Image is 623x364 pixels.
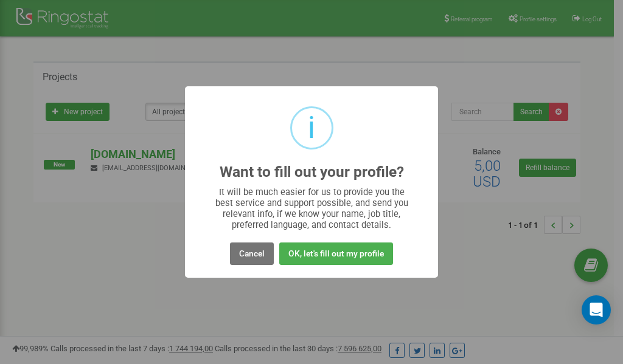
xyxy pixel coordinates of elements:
[209,187,414,230] div: It will be much easier for us to provide you the best service and support possible, and send you ...
[279,242,393,265] button: OK, let's fill out my profile
[308,108,315,148] div: i
[230,242,274,265] button: Cancel
[582,295,611,325] div: Open Intercom Messenger
[220,164,404,180] h2: Want to fill out your profile?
